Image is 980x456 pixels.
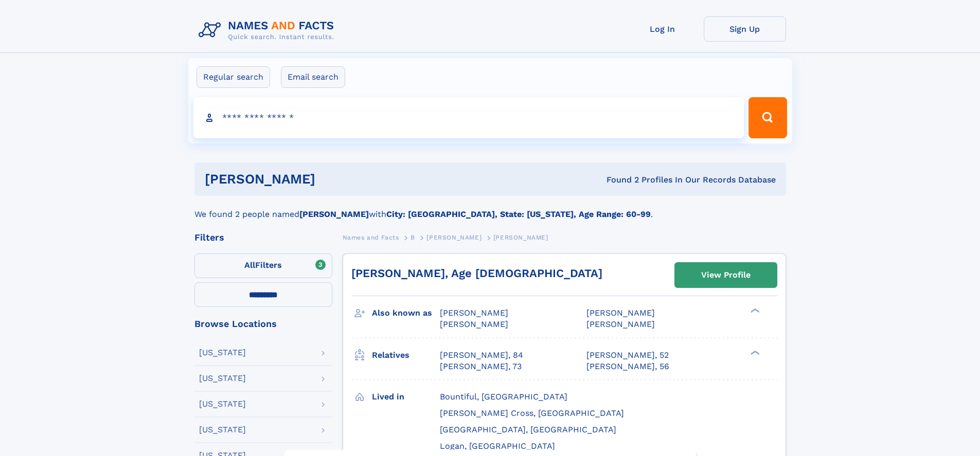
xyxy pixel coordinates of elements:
[343,231,399,244] a: Names and Facts
[675,263,777,287] a: View Profile
[426,234,482,241] span: [PERSON_NAME]
[440,308,508,318] span: [PERSON_NAME]
[586,350,669,361] a: [PERSON_NAME], 52
[461,174,776,186] div: Found 2 Profiles In Our Records Database
[440,319,508,329] span: [PERSON_NAME]
[205,173,461,186] h1: [PERSON_NAME]
[386,209,651,219] b: City: [GEOGRAPHIC_DATA], State: [US_STATE], Age Range: 60-99
[193,97,744,138] input: search input
[440,425,616,434] span: [GEOGRAPHIC_DATA], [GEOGRAPHIC_DATA]
[194,196,786,221] div: We found 2 people named with .
[299,209,369,219] b: [PERSON_NAME]
[281,66,345,88] label: Email search
[586,361,669,372] a: [PERSON_NAME], 56
[426,231,482,244] a: [PERSON_NAME]
[372,388,440,406] h3: Lived in
[621,16,704,42] a: Log In
[372,304,440,322] h3: Also known as
[749,97,787,138] button: Search Button
[244,260,255,270] span: All
[411,234,415,241] span: B
[372,346,440,364] h3: Relatives
[440,408,624,418] span: [PERSON_NAME] Cross, [GEOGRAPHIC_DATA]
[748,349,760,356] div: ❯
[197,66,270,88] label: Regular search
[704,16,786,42] a: Sign Up
[440,361,522,372] a: [PERSON_NAME], 73
[701,263,751,287] div: View Profile
[493,234,548,241] span: [PERSON_NAME]
[199,400,246,408] div: [US_STATE]
[440,350,523,361] a: [PERSON_NAME], 84
[748,307,760,314] div: ❯
[194,253,332,278] label: Filters
[411,231,415,244] a: B
[194,16,343,44] img: Logo Names and Facts
[194,319,332,329] div: Browse Locations
[440,441,555,451] span: Logan, [GEOGRAPHIC_DATA]
[586,308,655,318] span: [PERSON_NAME]
[351,267,602,280] a: [PERSON_NAME], Age [DEMOGRAPHIC_DATA]
[199,349,246,357] div: [US_STATE]
[199,426,246,434] div: [US_STATE]
[440,392,567,402] span: Bountiful, [GEOGRAPHIC_DATA]
[586,319,655,329] span: [PERSON_NAME]
[194,233,332,242] div: Filters
[199,374,246,382] div: [US_STATE]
